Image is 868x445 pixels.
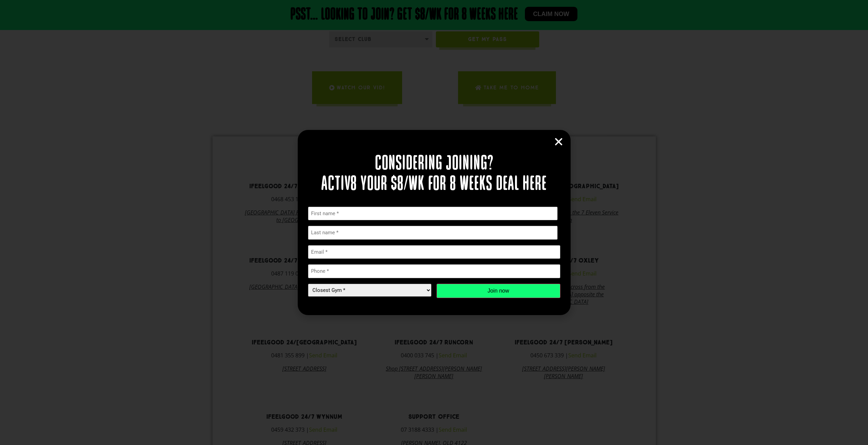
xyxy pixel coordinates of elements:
[308,207,558,221] input: First name *
[308,226,558,240] input: Last name *
[554,137,564,147] a: Close
[308,245,560,259] input: Email *
[437,284,560,298] input: Join now
[308,264,560,278] input: Phone *
[308,154,560,195] h2: Considering joining? Activ8 your $8/wk for 8 weeks deal here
